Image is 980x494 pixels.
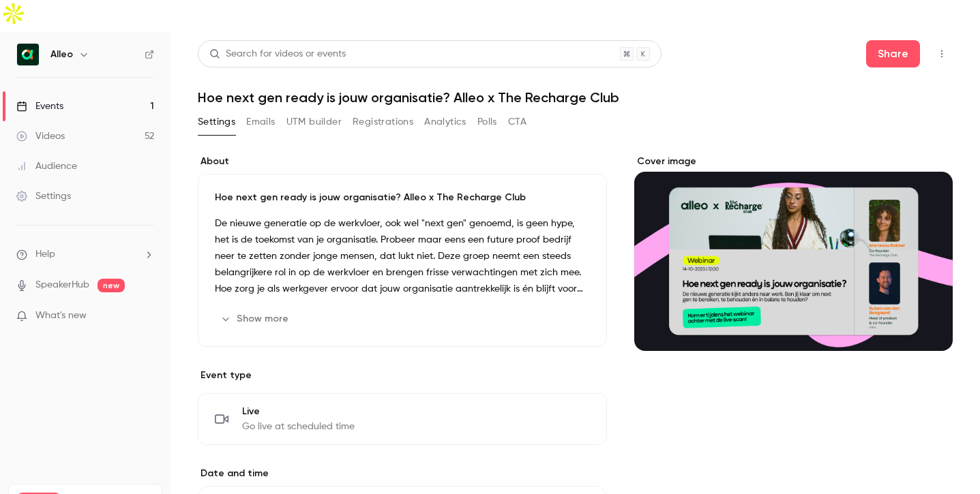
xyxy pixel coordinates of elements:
[634,155,953,168] label: Cover image
[246,111,275,133] button: Emails
[215,191,590,204] p: Hoe next gen ready is jouw organisatie? Alleo x The Recharge Club
[98,279,125,292] span: new
[138,310,154,322] iframe: Noticeable Trigger
[215,215,590,297] p: De nieuwe generatie op de werkvloer, ook wel "next gen" genoemd, is geen hype, het is de toekomst...
[198,467,607,480] label: Date and time
[198,369,607,382] p: Event type
[16,189,71,203] div: Settings
[477,111,497,133] button: Polls
[508,111,526,133] button: CTA
[35,309,87,323] span: What's new
[198,89,953,106] h1: Hoe next gen ready is jouw organisatie? Alleo x The Recharge Club
[242,405,355,418] span: Live
[242,420,355,433] span: Go live at scheduled time
[215,308,297,330] button: Show more
[35,278,89,292] a: SpeakerHub
[286,111,342,133] button: UTM builder
[16,99,63,113] div: Events
[16,159,77,173] div: Audience
[16,247,154,262] li: help-dropdown-opener
[16,129,65,143] div: Videos
[424,111,466,133] button: Analytics
[353,111,413,133] button: Registrations
[209,47,346,61] div: Search for videos or events
[17,44,39,65] img: Alleo
[35,247,55,262] span: Help
[198,155,607,168] label: About
[50,48,73,61] h6: Alleo
[634,155,953,351] section: Cover image
[866,40,920,67] button: Share
[198,111,235,133] button: Settings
